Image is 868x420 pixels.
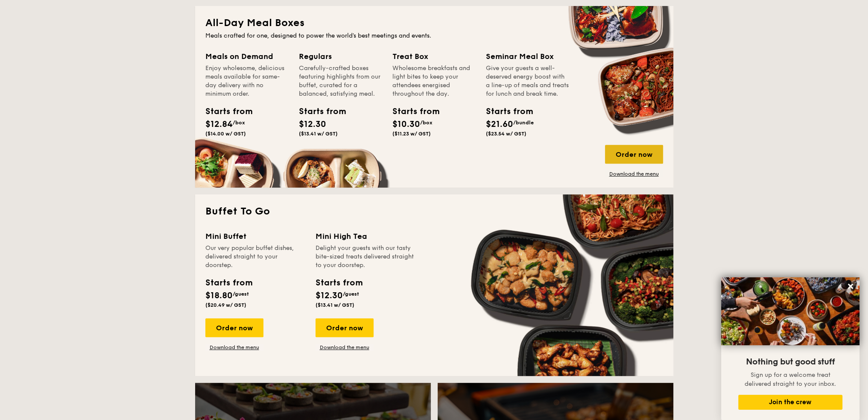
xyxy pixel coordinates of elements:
[605,170,663,177] a: Download the menu
[745,371,836,388] span: Sign up for a welcome treat delivered straight to your inbox.
[205,131,246,137] span: ($14.00 w/ GST)
[299,64,382,98] div: Carefully-crafted boxes featuring highlights from our buffet, curated for a balanced, satisfying ...
[205,302,246,308] span: ($20.49 w/ GST)
[513,120,534,126] span: /bundle
[205,344,263,351] a: Download the menu
[205,291,233,301] span: $18.80
[844,279,857,293] button: Close
[392,105,431,118] div: Starts from
[316,230,415,242] div: Mini High Tea
[316,344,374,351] a: Download the menu
[205,64,289,98] div: Enjoy wholesome, delicious meals available for same-day delivery with no minimum order.
[738,395,842,410] button: Join the crew
[486,50,569,62] div: Seminar Meal Box
[420,120,433,126] span: /box
[299,105,337,118] div: Starts from
[205,50,289,62] div: Meals on Demand
[392,119,420,129] span: $10.30
[299,119,326,129] span: $12.30
[316,276,362,289] div: Starts from
[299,131,338,137] span: ($13.41 w/ GST)
[486,119,513,129] span: $21.60
[205,205,663,218] h2: Buffet To Go
[205,32,663,40] div: Meals crafted for one, designed to power the world's best meetings and events.
[486,105,524,118] div: Starts from
[205,105,244,118] div: Starts from
[343,291,359,297] span: /guest
[205,230,305,242] div: Mini Buffet
[316,244,415,270] div: Delight your guests with our tasty bite-sized treats delivered straight to your doorstep.
[205,244,305,270] div: Our very popular buffet dishes, delivered straight to your doorstep.
[205,119,233,129] span: $12.84
[316,291,343,301] span: $12.30
[205,16,663,30] h2: All-Day Meal Boxes
[233,120,245,126] span: /box
[392,50,476,62] div: Treat Box
[721,277,859,345] img: DSC07876-Edit02-Large.jpeg
[746,357,835,367] span: Nothing but good stuff
[233,291,249,297] span: /guest
[486,131,526,137] span: ($23.54 w/ GST)
[392,64,476,98] div: Wholesome breakfasts and light bites to keep your attendees energised throughout the day.
[299,50,382,62] div: Regulars
[205,276,252,289] div: Starts from
[205,318,263,337] div: Order now
[486,64,569,98] div: Give your guests a well-deserved energy boost with a line-up of meals and treats for lunch and br...
[605,145,663,164] div: Order now
[392,131,431,137] span: ($11.23 w/ GST)
[316,302,354,308] span: ($13.41 w/ GST)
[316,318,374,337] div: Order now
